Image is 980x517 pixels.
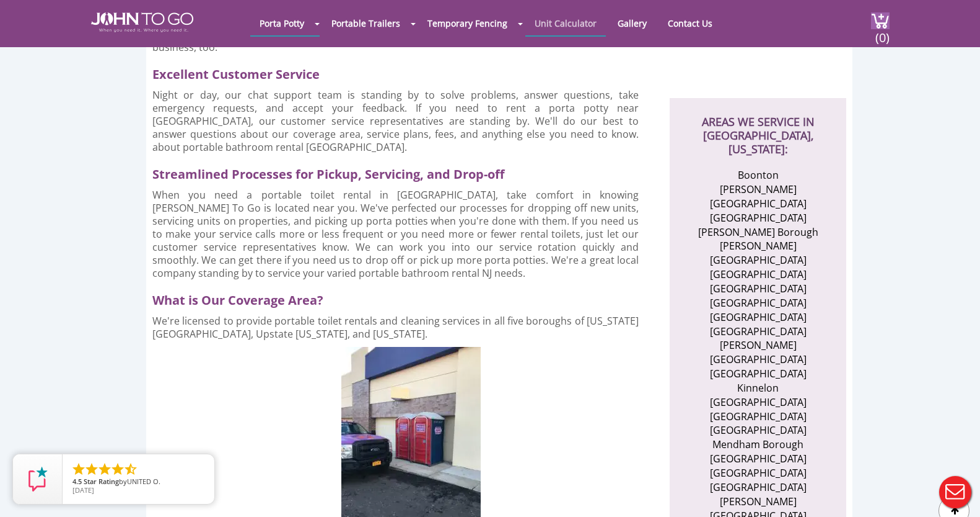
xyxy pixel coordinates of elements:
li: [GEOGRAPHIC_DATA] [698,197,818,211]
li: [GEOGRAPHIC_DATA] [698,296,818,310]
a: Temporary Fencing [418,11,517,35]
button: Live Chat [930,467,980,517]
h2: Excellent Customer Service [152,60,649,83]
span: (0) [875,19,890,46]
li: Boonton [698,168,818,182]
a: Unit Calculator [525,11,606,35]
a: Porta Potty [250,11,313,35]
span: UNITED O. [127,477,160,486]
li: [PERSON_NAME] Borough [698,225,818,240]
li:  [97,462,112,477]
a: Portable Trailers [322,11,409,35]
li: [GEOGRAPHIC_DATA] [698,211,818,225]
li: [GEOGRAPHIC_DATA] [698,267,818,282]
a: Contact Us [658,11,722,35]
p: Night or day, our chat support team is standing by to solve problems, answer questions, take emer... [152,89,639,154]
p: We're licensed to provide portable toilet rentals and cleaning services in all five boroughs of [... [152,315,639,341]
li: [GEOGRAPHIC_DATA] [698,395,818,410]
span: Star Rating [84,477,119,486]
span: [DATE] [72,485,94,495]
li: [GEOGRAPHIC_DATA] [698,423,818,438]
span: by [72,478,204,487]
h2: What is Our Coverage Area? [152,286,649,308]
img: JOHN to go [91,12,193,32]
li: [GEOGRAPHIC_DATA] [698,410,818,424]
li:  [71,462,86,477]
h2: AREAS WE SERVICE IN [GEOGRAPHIC_DATA], [US_STATE]: [682,98,834,156]
img: Review Rating [25,467,50,492]
h2: Streamlined Processes for Pickup, Servicing, and Drop-off [152,160,649,182]
li: [GEOGRAPHIC_DATA] [698,325,818,339]
li: [PERSON_NAME][GEOGRAPHIC_DATA] [698,239,818,267]
li: [GEOGRAPHIC_DATA] [698,367,818,381]
a: Gallery [608,11,656,35]
li: [GEOGRAPHIC_DATA] [698,466,818,480]
li: [GEOGRAPHIC_DATA] [698,480,818,495]
li: [PERSON_NAME] [698,182,818,197]
li: Mendham Borough [698,438,818,452]
li: [PERSON_NAME][GEOGRAPHIC_DATA] [698,338,818,367]
li: [GEOGRAPHIC_DATA] [698,282,818,296]
span: 4.5 [72,477,82,486]
img: cart a [871,12,890,29]
li: [GEOGRAPHIC_DATA] [698,452,818,466]
li:  [110,462,125,477]
li: [GEOGRAPHIC_DATA] [698,310,818,325]
li:  [123,462,138,477]
li: Kinnelon [698,381,818,395]
li:  [84,462,99,477]
p: When you need a portable toilet rental in [GEOGRAPHIC_DATA], take comfort in knowing [PERSON_NAME... [152,189,639,280]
